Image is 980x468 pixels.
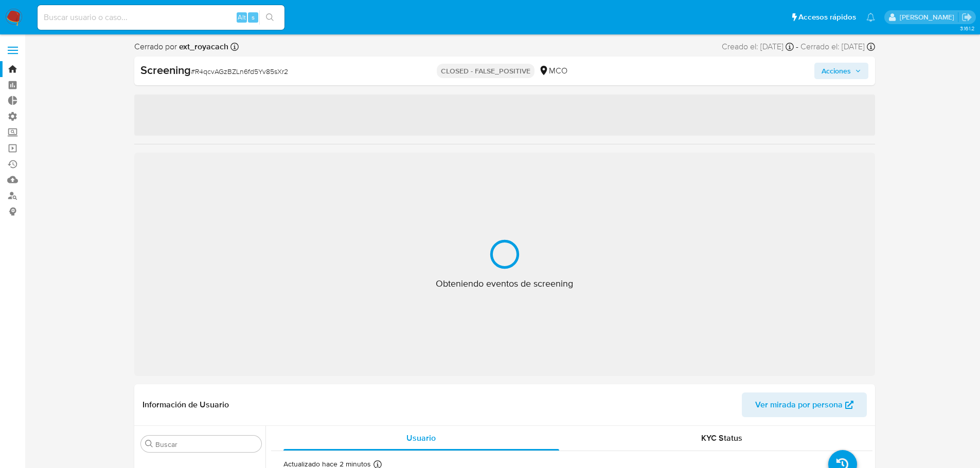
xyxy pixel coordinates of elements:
[722,41,794,52] div: Creado el: [DATE]
[191,66,288,77] span: # R4qcvAGzBZLn6fd5Yv85sXr2
[252,12,255,22] span: s
[177,41,228,52] b: ext_royacach
[866,13,875,22] a: Notificaciones
[701,432,742,444] span: KYC Status
[900,12,958,22] p: nicolas.tyrkiel@mercadolibre.com
[755,392,843,417] span: Ver mirada por persona
[800,41,875,52] div: Cerrado el: [DATE]
[155,440,257,449] input: Buscar
[38,11,284,24] input: Buscar usuario o caso...
[961,12,972,23] a: Salir
[145,440,153,448] button: Buscar
[142,400,229,410] h1: Información de Usuario
[742,392,867,417] button: Ver mirada por persona
[406,432,436,444] span: Usuario
[814,63,868,79] button: Acciones
[134,41,228,52] span: Cerrado por
[259,10,280,25] button: search-icon
[134,95,875,136] span: ‌
[437,64,534,78] p: CLOSED - FALSE_POSITIVE
[539,65,567,77] div: MCO
[798,12,856,23] span: Accesos rápidos
[140,62,191,78] b: Screening
[822,63,851,79] span: Acciones
[796,41,798,52] span: -
[238,12,246,22] span: Alt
